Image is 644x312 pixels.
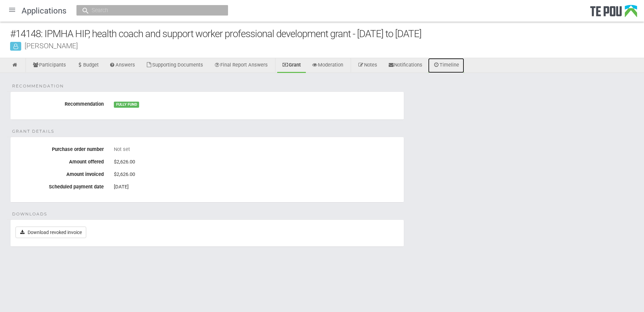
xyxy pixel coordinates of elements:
div: $2,626.00 [114,156,399,168]
a: Grant [277,58,306,73]
div: [DATE] [114,181,399,193]
input: Search [90,7,208,14]
a: Timeline [428,58,464,73]
a: Moderation [307,58,348,73]
div: [PERSON_NAME] [10,42,644,49]
a: Participants [28,58,71,73]
div: $2,626.00 [114,169,399,180]
a: Supporting Documents [141,58,208,73]
label: Amount invoiced [10,169,109,177]
a: Answers [104,58,140,73]
a: Notifications [383,58,428,73]
span: Recommendation [12,83,64,89]
a: Budget [72,58,104,73]
label: Purchase order number [10,144,109,152]
label: Recommendation [10,99,109,107]
label: Amount offered [10,156,109,165]
a: Notes [353,58,382,73]
div: #14148: IPMHA HIP, health coach and support worker professional development grant - [DATE] to [DATE] [10,27,644,41]
div: Not set [114,146,399,152]
a: Download revoked invoice [15,227,86,238]
span: Downloads [12,211,47,217]
label: Scheduled payment date [10,181,109,190]
span: Grant details [12,128,54,134]
a: Final Report Answers [209,58,273,73]
span: FULLY FUND [114,102,139,108]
